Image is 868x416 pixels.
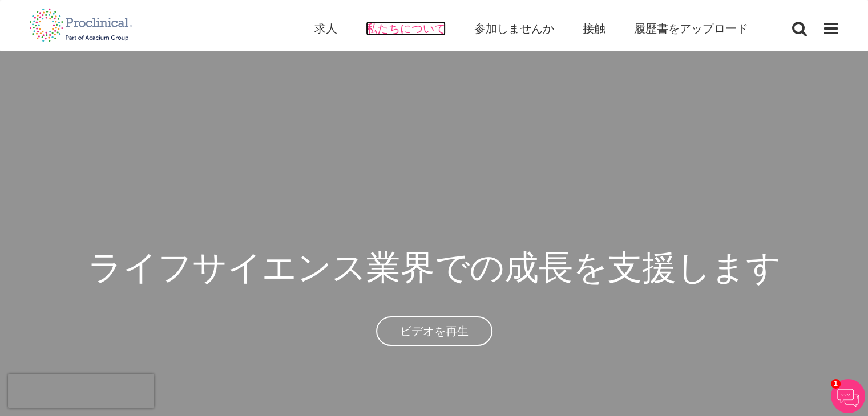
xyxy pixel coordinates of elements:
img: チャットボット [831,379,865,413]
font: ビデオを再生 [400,324,469,338]
a: 求人 [314,21,337,36]
a: 履歴書をアップロード [634,21,748,36]
font: 成長を支援します [504,243,781,289]
font: ライフサイエンス業界での [88,243,504,289]
a: 参加しませんか [474,21,554,36]
a: 私たちについて [366,21,446,36]
font: 1 [834,380,838,388]
a: 接触 [583,21,605,36]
